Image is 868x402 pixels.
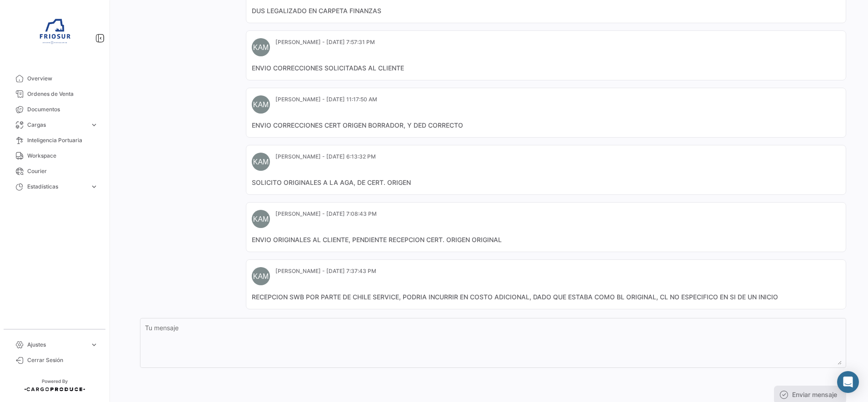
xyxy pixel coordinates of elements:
[252,6,840,15] mat-card-content: DUS LEGALIZADO EN CARPETA FINANZAS
[27,167,98,175] span: Courier
[252,293,840,302] mat-card-content: RECEPCION SWB POR PARTE DE CHILE SERVICE, PODRIA INCURRIR EN COSTO ADICIONAL, DADO QUE ESTABA COM...
[837,371,859,393] div: Abrir Intercom Messenger
[275,267,376,275] mat-card-subtitle: [PERSON_NAME] - [DATE] 7:37:43 PM
[32,11,77,56] img: 6ea6c92c-e42a-4aa8-800a-31a9cab4b7b0.jpg
[7,86,102,102] a: Ordenes de Venta
[252,38,270,56] div: KAM
[275,95,377,104] mat-card-subtitle: [PERSON_NAME] - [DATE] 11:17:50 AM
[27,183,86,191] span: Estadísticas
[252,95,270,114] div: KAM
[252,235,840,244] mat-card-content: ENVIO ORIGINALES AL CLIENTE, PENDIENTE RECEPCION CERT. ORIGEN ORIGINAL
[7,102,102,117] a: Documentos
[275,153,376,161] mat-card-subtitle: [PERSON_NAME] - [DATE] 6:13:32 PM
[252,121,840,130] mat-card-content: ENVIO CORRECCIONES CERT ORIGEN BORRADOR, Y DED CORRECTO
[252,153,270,171] div: KAM
[7,71,102,86] a: Overview
[275,38,375,46] mat-card-subtitle: [PERSON_NAME] - [DATE] 7:57:31 PM
[27,90,98,98] span: Ordenes de Venta
[7,164,102,179] a: Courier
[7,148,102,164] a: Workspace
[27,136,98,144] span: Inteligencia Portuaria
[90,183,98,191] span: expand_more
[7,133,102,148] a: Inteligencia Portuaria
[27,121,86,129] span: Cargas
[27,356,98,364] span: Cerrar Sesión
[27,152,98,160] span: Workspace
[27,341,86,349] span: Ajustes
[27,105,98,114] span: Documentos
[90,341,98,349] span: expand_more
[275,210,377,218] mat-card-subtitle: [PERSON_NAME] - [DATE] 7:08:43 PM
[252,64,840,73] mat-card-content: ENVIO CORRECCIONES SOLICITADAS AL CLIENTE
[252,267,270,285] div: KAM
[90,121,98,129] span: expand_more
[252,178,840,187] mat-card-content: SOLICITO ORIGINALES A LA AGA, DE CERT. ORIGEN
[252,210,270,228] div: KAM
[27,74,98,83] span: Overview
